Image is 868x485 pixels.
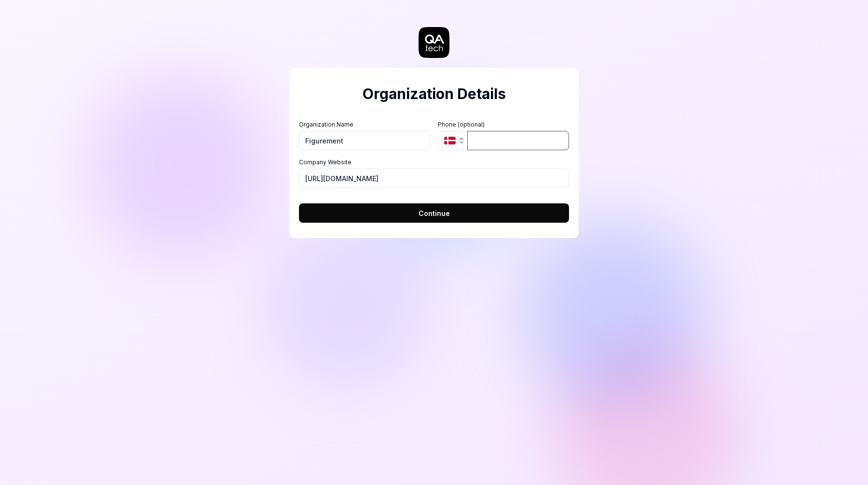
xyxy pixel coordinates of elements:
[299,83,569,105] h2: Organization Details
[299,120,430,129] label: Organization Name
[419,208,450,218] span: Continue
[299,169,569,188] input: https://
[299,158,569,167] label: Company Website
[299,203,569,223] button: Continue
[438,120,569,129] label: Phone (optional)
